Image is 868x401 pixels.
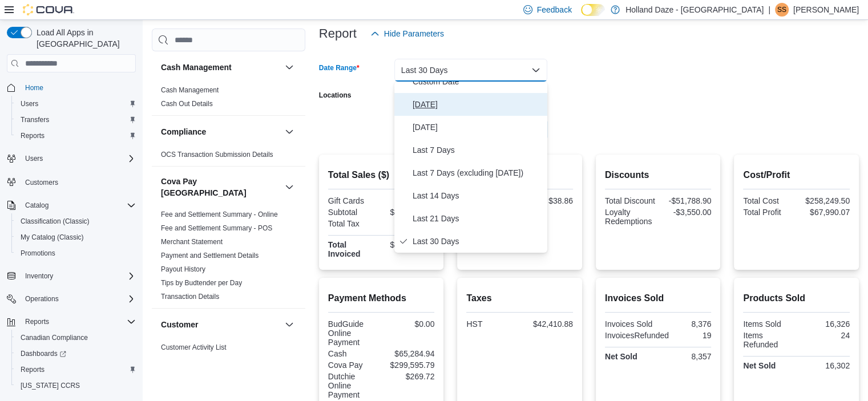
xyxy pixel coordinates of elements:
[605,196,656,205] div: Total Discount
[660,352,711,361] div: 8,357
[16,113,54,127] a: Transfers
[383,208,434,217] div: $326,239.57
[2,268,140,284] button: Inventory
[522,319,573,329] div: $42,410.88
[25,317,49,326] span: Reports
[21,81,48,95] a: Home
[161,278,242,287] span: Tips by Budtender per Day
[328,291,435,305] h2: Payment Methods
[11,362,140,378] button: Reports
[366,22,449,45] button: Hide Parameters
[394,59,547,82] button: Last 30 Days
[23,4,74,15] img: Cova
[673,331,711,340] div: 19
[16,230,136,244] span: My Catalog (Classic)
[161,265,205,274] span: Payout History
[319,63,360,72] label: Date Range
[161,251,259,260] span: Payment and Settlement Details
[25,272,53,281] span: Inventory
[743,331,794,349] div: Items Refunded
[11,245,140,261] button: Promotions
[161,151,273,159] a: OCS Transaction Submission Details
[21,381,80,390] span: [US_STATE] CCRS
[466,319,517,329] div: HST
[16,246,136,260] span: Promotions
[21,315,136,329] span: Reports
[16,379,136,392] span: Washington CCRS
[16,347,136,361] span: Dashboards
[161,319,280,330] button: Customer
[21,269,136,283] span: Inventory
[328,168,435,182] h2: Total Sales ($)
[2,197,140,213] button: Catalog
[328,219,379,228] div: Total Tax
[161,279,242,287] a: Tips by Budtender per Day
[161,86,219,95] span: Cash Management
[16,230,88,244] a: My Catalog (Classic)
[161,293,219,301] a: Transaction Details
[21,217,90,226] span: Classification (Classic)
[2,79,140,96] button: Home
[161,100,213,108] a: Cash Out Details
[16,129,136,143] span: Reports
[16,214,136,228] span: Classification (Classic)
[16,347,71,361] a: Dashboards
[11,112,140,128] button: Transfers
[161,319,198,330] h3: Customer
[21,269,58,283] button: Inventory
[413,212,543,225] span: Last 21 Days
[413,75,543,88] span: Custom Date
[383,361,434,370] div: $299,595.79
[21,292,136,306] span: Operations
[161,176,280,199] button: Cova Pay [GEOGRAPHIC_DATA]
[328,372,379,399] div: Dutchie Online Payment
[16,246,60,260] a: Promotions
[21,199,53,212] button: Catalog
[383,349,434,358] div: $65,284.94
[2,291,140,307] button: Operations
[161,265,205,273] a: Payout History
[605,168,712,182] h2: Discounts
[21,233,84,242] span: My Catalog (Classic)
[16,214,94,228] a: Classification (Classic)
[383,372,434,381] div: $269.72
[466,291,573,305] h2: Taxes
[660,208,711,217] div: -$3,550.00
[11,96,140,112] button: Users
[161,62,280,73] button: Cash Management
[413,166,543,180] span: Last 7 Days (excluding [DATE])
[21,292,63,306] button: Operations
[16,129,49,143] a: Reports
[161,86,219,94] a: Cash Management
[161,210,278,218] a: Fee and Settlement Summary - Online
[625,3,764,17] p: Holland Daze - [GEOGRAPHIC_DATA]
[161,99,213,108] span: Cash Out Details
[21,315,54,329] button: Reports
[152,208,305,308] div: Cova Pay [GEOGRAPHIC_DATA]
[21,333,88,342] span: Canadian Compliance
[282,318,296,331] button: Customer
[21,199,136,212] span: Catalog
[16,331,92,345] a: Canadian Compliance
[161,126,206,137] h3: Compliance
[743,196,794,205] div: Total Cost
[394,82,547,253] div: Select listbox
[25,201,49,210] span: Catalog
[605,208,656,226] div: Loyalty Redemptions
[152,83,305,115] div: Cash Management
[413,189,543,202] span: Last 14 Days
[2,173,140,190] button: Customers
[2,151,140,167] button: Users
[660,196,711,205] div: -$51,788.90
[328,361,379,370] div: Cova Pay
[11,213,140,229] button: Classification (Classic)
[775,3,789,17] div: Shawn S
[16,97,136,111] span: Users
[16,97,43,111] a: Users
[743,208,794,217] div: Total Profit
[328,240,361,258] strong: Total Invoiced
[16,363,136,376] span: Reports
[605,352,637,361] strong: Net Sold
[793,3,859,17] p: [PERSON_NAME]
